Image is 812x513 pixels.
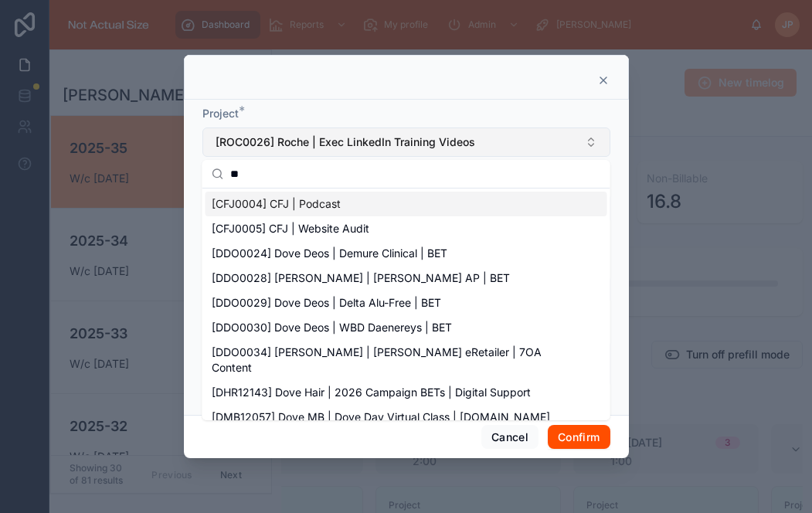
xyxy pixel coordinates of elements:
button: Cancel [481,425,539,450]
span: [DDO0034] [PERSON_NAME] | [PERSON_NAME] eRetailer | 7OA Content [212,345,583,375]
span: Project [202,107,239,120]
span: [CFJ0004] CFJ | Podcast [212,196,341,212]
button: Confirm [548,425,610,450]
div: Suggestions [202,189,610,420]
span: [DDO0029] Dove Deos | Delta Alu-Free | BET [212,295,441,311]
span: [DDO0028] [PERSON_NAME] | [PERSON_NAME] AP | BET [212,270,510,286]
span: [DDO0030] Dove Deos | WBD Daenereys | BET [212,320,452,335]
span: [DHR12143] Dove Hair | 2026 Campaign BETs | Digital Support [212,385,531,400]
span: [DMB12057] Dove MB | Dove Day Virtual Class | [DOMAIN_NAME] Content Creation [212,409,583,440]
span: [DDO0024] Dove Deos | Demure Clinical | BET [212,246,447,261]
button: Select Button [202,127,610,157]
span: [ROC0026] Roche | Exec LinkedIn Training Videos [216,134,475,150]
span: [CFJ0005] CFJ | Website Audit [212,221,369,236]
